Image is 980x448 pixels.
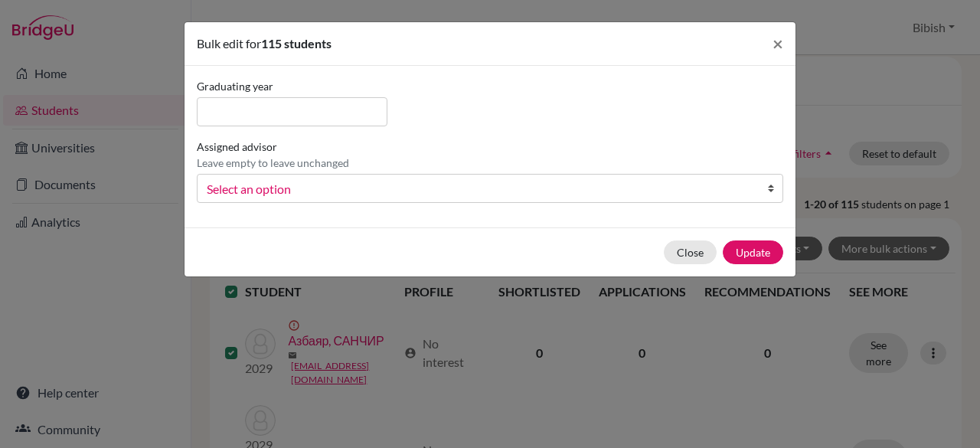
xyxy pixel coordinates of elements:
[773,32,783,54] span: ×
[207,179,753,199] span: Select an option
[664,240,717,264] button: Close
[723,240,783,264] button: Update
[197,139,349,171] label: Assigned advisor
[261,36,332,51] span: 115 students
[760,22,795,65] button: Close
[197,36,261,51] span: Bulk edit for
[197,155,349,171] p: Leave empty to leave unchanged
[197,78,387,94] label: Graduating year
